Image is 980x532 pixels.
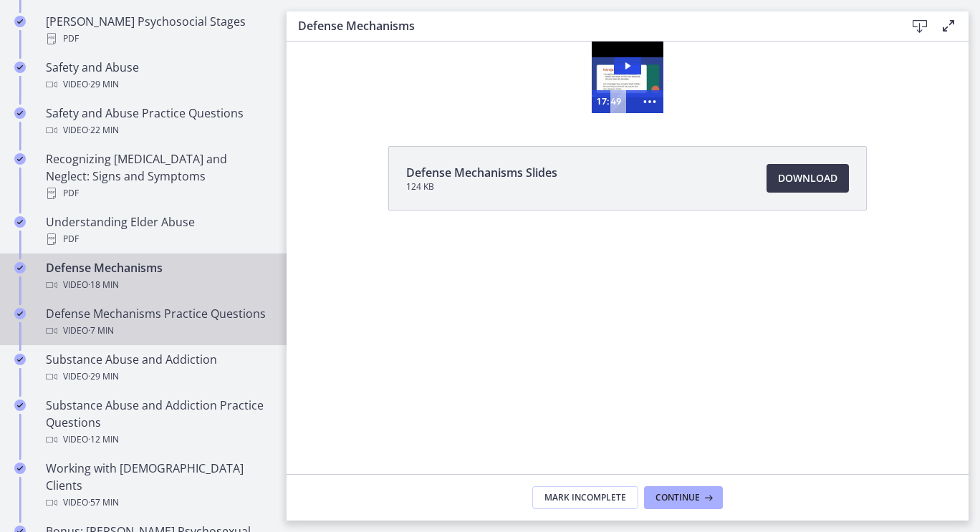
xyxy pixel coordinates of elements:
div: PDF [46,231,269,248]
div: PDF [46,185,269,202]
span: Defense Mechanisms Slides [406,164,557,181]
div: Understanding Elder Abuse [46,213,269,248]
div: Defense Mechanisms [46,259,269,294]
i: Completed [14,308,26,319]
div: Safety and Abuse [46,59,269,93]
span: · 57 min [88,494,119,511]
i: Completed [14,16,26,27]
i: Completed [14,463,26,474]
span: · 29 min [88,368,119,385]
div: Defense Mechanisms Practice Questions [46,305,269,339]
a: Download [767,164,849,193]
div: Working with [DEMOGRAPHIC_DATA] Clients [46,460,269,511]
div: Safety and Abuse Practice Questions [46,105,269,139]
span: · 29 min [88,76,119,93]
span: Download [778,170,837,187]
div: Substance Abuse and Addiction [46,351,269,385]
div: Video [46,368,269,385]
i: Completed [14,216,26,228]
i: Completed [14,400,26,411]
div: Video [46,494,269,511]
div: Substance Abuse and Addiction Practice Questions [46,397,269,448]
i: Completed [14,62,26,73]
span: 124 KB [406,181,557,193]
div: [PERSON_NAME] Psychosocial Stages [46,13,269,47]
h3: Defense Mechanisms [298,17,883,34]
div: Recognizing [MEDICAL_DATA] and Neglect: Signs and Symptoms [46,150,269,202]
span: Mark Incomplete [544,492,626,503]
i: Completed [14,354,26,365]
span: · 12 min [88,431,119,448]
div: PDF [46,30,269,47]
iframe: Video Lesson [287,42,969,113]
div: Video [46,276,269,294]
button: Show more buttons [350,49,377,72]
div: Video [46,431,269,448]
div: Video [46,76,269,93]
i: Completed [14,153,26,165]
span: Continue [655,492,700,503]
span: · 7 min [88,322,114,339]
span: · 18 min [88,276,119,294]
span: · 22 min [88,122,119,139]
button: Continue [644,486,723,509]
i: Completed [14,107,26,119]
div: Playbar [331,49,343,72]
div: Video [46,122,269,139]
button: Mark Incomplete [532,486,638,509]
div: Video [46,322,269,339]
i: Completed [14,262,26,274]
